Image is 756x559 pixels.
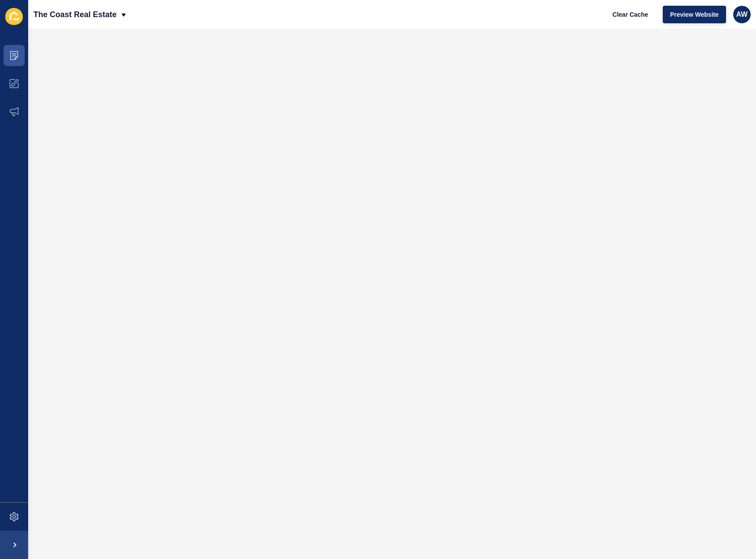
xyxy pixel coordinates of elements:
[33,4,117,26] p: The Coast Real Estate
[663,6,726,23] button: Preview Website
[670,10,719,19] span: Preview Website
[736,10,748,19] span: AW
[605,6,656,23] button: Clear Cache
[613,10,648,19] span: Clear Cache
